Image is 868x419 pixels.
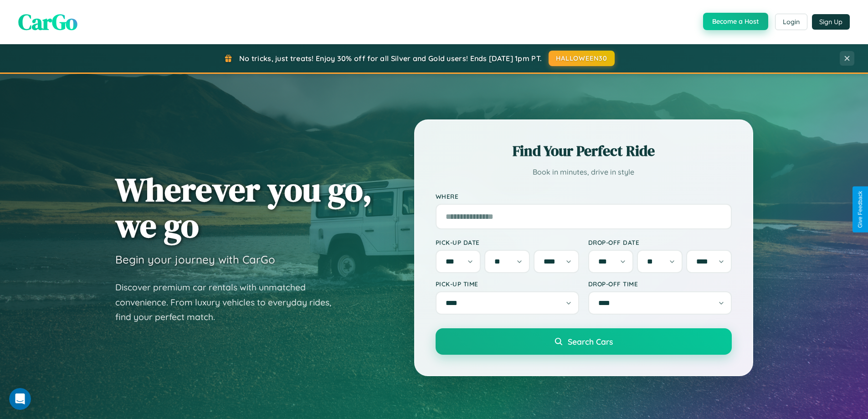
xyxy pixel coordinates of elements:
label: Pick-up Time [436,280,579,288]
span: No tricks, just treats! Enjoy 30% off for all Silver and Gold users! Ends [DATE] 1pm PT. [239,54,542,63]
label: Drop-off Date [588,238,732,246]
label: Pick-up Date [436,238,579,246]
button: HALLOWEEN30 [549,51,615,66]
h2: Find Your Perfect Ride [436,141,732,161]
span: Search Cars [568,336,613,347]
span: CarGo [18,7,77,37]
label: Drop-off Time [588,280,732,288]
label: Where [436,192,732,200]
h1: Wherever you go, we go [115,171,372,243]
button: Search Cars [436,328,732,355]
p: Book in minutes, drive in style [436,166,732,179]
iframe: Intercom live chat [9,388,31,410]
button: Login [775,14,807,30]
div: Give Feedback [857,191,863,228]
p: Discover premium car rentals with unmatched convenience. From luxury vehicles to everyday rides, ... [115,280,343,325]
button: Sign Up [812,14,850,30]
h3: Begin your journey with CarGo [115,253,275,266]
button: Become a Host [703,13,768,30]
